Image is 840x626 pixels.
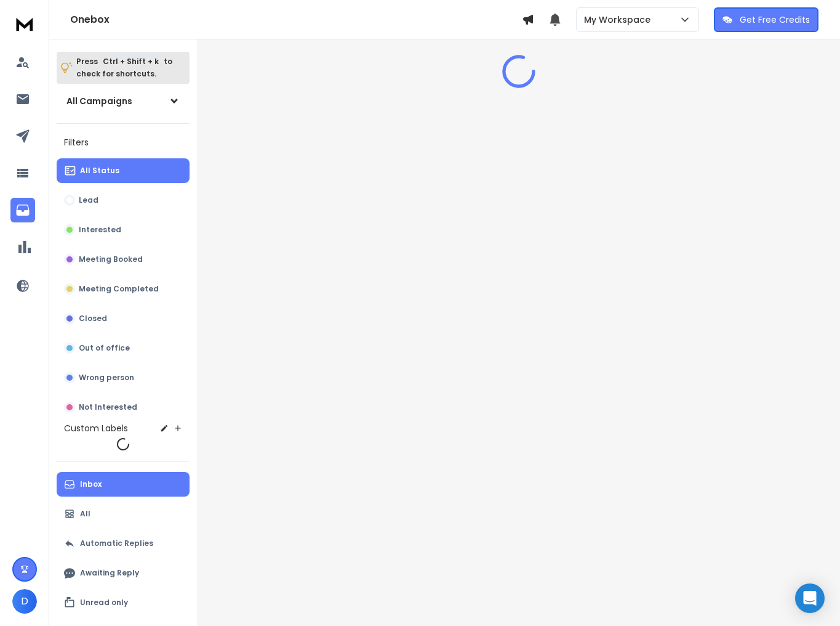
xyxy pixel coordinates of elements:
p: All [80,509,90,519]
button: Interested [57,217,190,242]
button: D [12,589,37,614]
p: Automatic Replies [80,539,153,548]
p: Closed [79,314,107,323]
button: Meeting Completed [57,277,190,301]
button: Not Interested [57,395,190,420]
p: Awaiting Reply [80,568,139,578]
p: Press to check for shortcuts. [76,55,172,80]
button: Unread only [57,590,190,615]
img: logo [12,12,37,35]
div: Open Intercom Messenger [795,583,825,613]
p: Out of office [79,343,130,353]
p: Lead [79,195,98,205]
h1: Onebox [70,12,522,27]
button: Awaiting Reply [57,561,190,585]
button: All Campaigns [57,89,190,113]
p: Wrong person [79,373,134,383]
button: Wrong person [57,365,190,390]
p: Meeting Completed [79,284,159,294]
h3: Filters [57,134,190,151]
p: Not Interested [79,402,137,412]
button: Out of office [57,336,190,360]
button: All [57,502,190,526]
button: Get Free Credits [714,7,818,32]
span: Ctrl + Shift + k [101,54,161,68]
button: Inbox [57,472,190,497]
p: Unread only [80,598,128,608]
p: Interested [79,225,121,235]
p: My Workspace [584,14,655,26]
button: Closed [57,306,190,331]
button: All Status [57,158,190,183]
h3: Custom Labels [64,422,128,434]
h1: All Campaigns [66,95,132,107]
p: Meeting Booked [79,254,143,264]
p: Inbox [80,479,102,489]
button: Automatic Replies [57,531,190,556]
button: Meeting Booked [57,247,190,272]
p: All Status [80,166,119,176]
button: Lead [57,188,190,213]
p: Get Free Credits [740,14,810,26]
